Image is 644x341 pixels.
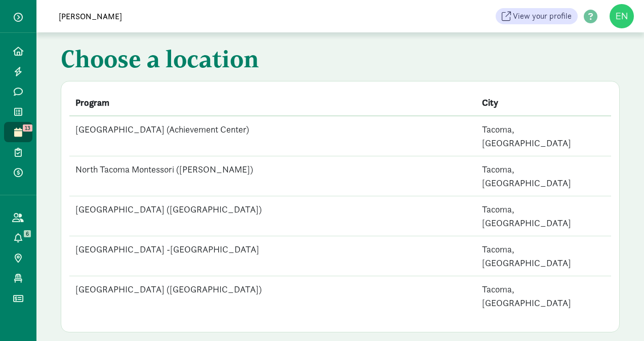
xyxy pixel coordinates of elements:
td: Tacoma, [GEOGRAPHIC_DATA] [476,156,612,196]
td: [GEOGRAPHIC_DATA] -[GEOGRAPHIC_DATA] [69,236,476,276]
td: [GEOGRAPHIC_DATA] ([GEOGRAPHIC_DATA]) [69,196,476,236]
td: Tacoma, [GEOGRAPHIC_DATA] [476,236,612,276]
td: Tacoma, [GEOGRAPHIC_DATA] [476,196,612,236]
iframe: Chat Widget [593,292,644,341]
td: [GEOGRAPHIC_DATA] ([GEOGRAPHIC_DATA]) [69,276,476,316]
th: Program [69,90,476,116]
td: Tacoma, [GEOGRAPHIC_DATA] [476,276,612,316]
span: View your profile [513,10,572,22]
span: 6 [24,230,31,237]
input: Search for a family, child or location [53,6,337,26]
span: 13 [23,124,32,132]
th: City [476,90,612,116]
a: 13 [4,122,32,142]
td: [GEOGRAPHIC_DATA] (Achievement Center) [69,116,476,156]
a: 6 [4,228,32,248]
td: Tacoma, [GEOGRAPHIC_DATA] [476,116,612,156]
a: View your profile [496,8,578,24]
td: North Tacoma Montessori ([PERSON_NAME]) [69,156,476,196]
h1: Choose a location [61,45,620,77]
